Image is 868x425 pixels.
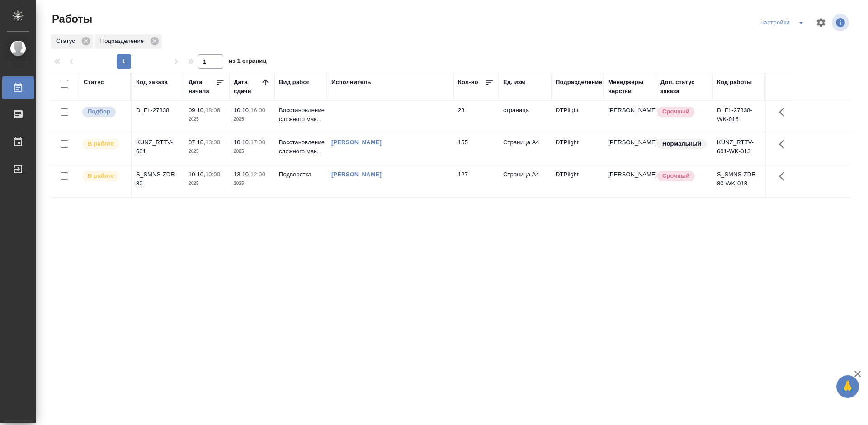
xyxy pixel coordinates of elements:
td: D_FL-27338-WK-016 [712,101,765,133]
div: Код заказа [136,78,168,87]
td: DTPlight [551,165,604,197]
p: Срочный [662,171,689,180]
div: Дата сдачи [234,78,261,96]
span: Настроить таблицу [810,12,832,33]
div: Подразделение [95,34,162,49]
p: Статус [56,37,78,46]
p: Восстановление сложного мак... [279,106,322,124]
p: 2025 [234,179,270,188]
span: Работы [50,12,92,26]
p: 2025 [189,115,225,124]
p: Подразделение [100,37,147,46]
div: Статус [51,34,93,49]
p: [PERSON_NAME] [608,170,651,179]
div: Исполнитель выполняет работу [81,170,126,182]
span: 🙏 [840,377,855,396]
div: split button [758,15,810,30]
a: [PERSON_NAME] [331,171,382,178]
button: Здесь прячутся важные кнопки [774,101,795,123]
p: 16:00 [250,107,265,113]
p: 13:00 [205,139,220,146]
div: D_FL-27338 [136,106,179,115]
div: Подразделение [556,78,602,87]
p: [PERSON_NAME] [608,138,651,147]
div: KUNZ_RTTV-601 [136,138,179,156]
td: S_SMNS-ZDR-80-WK-018 [712,165,765,197]
div: Вид работ [279,78,310,87]
div: Код работы [717,78,752,87]
p: Срочный [662,107,689,116]
p: 10.10, [189,171,205,178]
p: 2025 [234,115,270,124]
p: 12:00 [250,171,265,178]
td: 23 [453,101,499,133]
div: Доп. статус заказа [660,78,708,96]
td: страница [499,101,551,133]
td: KUNZ_RTTV-601-WK-013 [712,133,765,165]
p: 2025 [189,179,225,188]
p: 13.10, [234,171,250,178]
button: 🙏 [836,375,859,398]
td: DTPlight [551,101,604,133]
p: 17:00 [250,139,265,146]
div: Можно подбирать исполнителей [81,106,126,118]
td: 155 [453,133,499,165]
span: из 1 страниц [229,56,267,69]
p: 2025 [189,147,225,156]
span: Посмотреть информацию [832,14,851,31]
div: Ед. изм [503,78,525,87]
p: 10:00 [205,171,220,178]
p: 10.10, [234,139,250,146]
p: 07.10, [189,139,205,146]
p: Восстановление сложного мак... [279,138,322,156]
div: Статус [84,78,104,87]
div: Исполнитель [331,78,371,87]
p: 10.10, [234,107,250,113]
div: Исполнитель выполняет работу [81,138,126,150]
p: В работе [88,171,114,180]
p: 09.10, [189,107,205,113]
div: Менеджеры верстки [608,78,651,96]
p: Подверстка [279,170,322,179]
p: В работе [88,139,114,148]
p: Подбор [88,107,110,116]
div: Дата начала [189,78,216,96]
p: [PERSON_NAME] [608,106,651,115]
td: DTPlight [551,133,604,165]
div: S_SMNS-ZDR-80 [136,170,179,188]
td: Страница А4 [499,133,551,165]
button: Здесь прячутся важные кнопки [774,133,795,155]
button: Здесь прячутся важные кнопки [774,165,795,187]
p: 2025 [234,147,270,156]
p: 18:06 [205,107,220,113]
td: 127 [453,165,499,197]
a: [PERSON_NAME] [331,139,382,146]
div: Кол-во [458,78,478,87]
td: Страница А4 [499,165,551,197]
p: Нормальный [662,139,701,148]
